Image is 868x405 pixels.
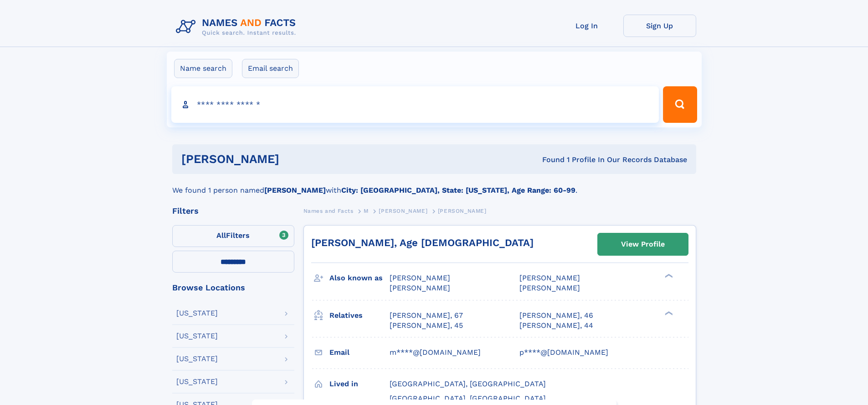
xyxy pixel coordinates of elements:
[411,155,687,165] div: Found 1 Profile In Our Records Database
[519,321,593,331] a: [PERSON_NAME], 44
[329,270,390,286] h3: Also known as
[390,379,546,388] span: [GEOGRAPHIC_DATA], [GEOGRAPHIC_DATA]
[311,237,534,248] a: [PERSON_NAME], Age [DEMOGRAPHIC_DATA]
[390,284,450,292] span: [PERSON_NAME]
[329,308,390,323] h3: Relatives
[176,310,218,317] div: [US_STATE]
[623,15,696,37] a: Sign Up
[172,284,294,292] div: Browse Locations
[329,376,390,392] h3: Lived in
[390,310,463,321] a: [PERSON_NAME], 67
[379,208,427,214] span: [PERSON_NAME]
[364,208,369,214] span: M
[172,174,696,196] div: We found 1 person named with .
[390,394,546,403] span: [GEOGRAPHIC_DATA], [GEOGRAPHIC_DATA]
[663,86,697,123] button: Search Button
[181,153,411,165] h1: [PERSON_NAME]
[242,59,299,78] label: Email search
[264,186,326,195] b: [PERSON_NAME]
[598,233,688,255] a: View Profile
[176,378,218,385] div: [US_STATE]
[663,310,673,316] div: ❯
[303,205,354,216] a: Names and Facts
[341,186,575,195] b: City: [GEOGRAPHIC_DATA], State: [US_STATE], Age Range: 60-99
[519,310,593,321] a: [PERSON_NAME], 46
[390,321,463,331] a: [PERSON_NAME], 45
[216,231,226,240] span: All
[663,273,673,279] div: ❯
[390,274,450,282] span: [PERSON_NAME]
[172,15,303,39] img: Logo Names and Facts
[519,274,580,282] span: [PERSON_NAME]
[379,205,427,216] a: [PERSON_NAME]
[171,86,659,123] input: search input
[176,355,218,363] div: [US_STATE]
[519,284,580,292] span: [PERSON_NAME]
[172,207,294,215] div: Filters
[176,332,218,340] div: [US_STATE]
[438,208,487,214] span: [PERSON_NAME]
[172,225,294,247] label: Filters
[364,205,369,216] a: M
[329,345,390,360] h3: Email
[550,15,623,37] a: Log In
[174,59,232,78] label: Name search
[621,234,665,255] div: View Profile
